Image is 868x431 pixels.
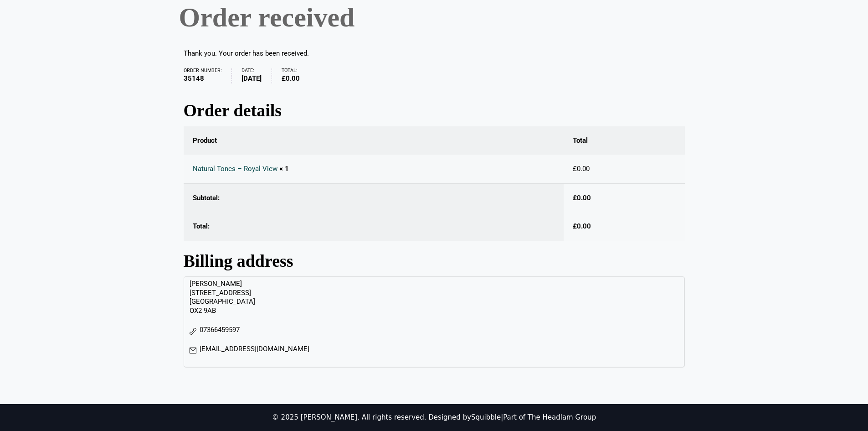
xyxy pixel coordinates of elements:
[573,165,577,173] span: £
[282,68,309,83] li: Total:
[241,73,262,84] strong: [DATE]
[503,413,596,421] a: Part of The Headlam Group
[190,326,678,335] p: 07366459597
[179,4,689,31] h1: Order received
[184,104,685,117] h2: Order details
[471,413,501,421] a: Squibble
[184,68,232,83] li: Order number:
[564,126,685,155] th: Total
[282,74,300,83] bdi: 0.00
[184,126,564,155] th: Product
[241,68,272,83] li: Date:
[184,254,685,268] h2: Billing address
[279,165,289,173] strong: × 1
[282,74,286,83] span: £
[190,345,678,354] p: [EMAIL_ADDRESS][DOMAIN_NAME]
[272,413,596,422] div: © 2025 [PERSON_NAME]. All rights reserved. Designed by |
[193,165,277,173] a: Natural Tones – Royal View
[184,276,685,368] address: [PERSON_NAME] [STREET_ADDRESS] [GEOGRAPHIC_DATA] OX2 9AB
[184,184,564,213] th: Subtotal:
[184,212,564,241] th: Total:
[573,222,577,230] span: £
[573,222,591,230] span: 0.00
[573,194,591,202] span: 0.00
[184,73,222,84] strong: 35148
[573,194,577,202] span: £
[184,49,685,58] p: Thank you. Your order has been received.
[573,165,590,173] bdi: 0.00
